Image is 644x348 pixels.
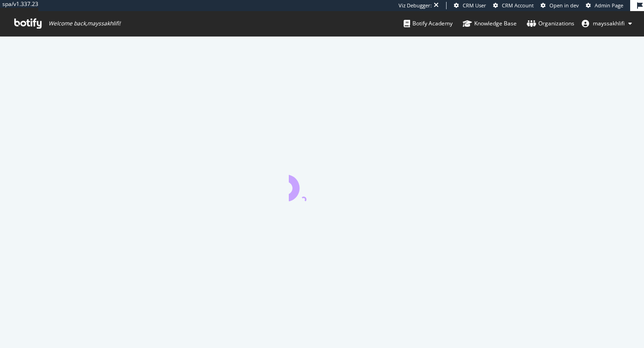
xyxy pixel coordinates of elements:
[527,19,574,28] div: Organizations
[502,2,534,9] span: CRM Account
[549,2,579,9] span: Open in dev
[463,11,517,36] a: Knowledge Base
[541,2,579,9] a: Open in dev
[399,2,432,9] div: Viz Debugger:
[595,2,623,9] span: Admin Page
[463,19,517,28] div: Knowledge Base
[527,11,574,36] a: Organizations
[493,2,534,9] a: CRM Account
[404,19,453,28] div: Botify Academy
[586,2,623,9] a: Admin Page
[404,11,453,36] a: Botify Academy
[454,2,486,9] a: CRM User
[574,16,639,31] button: mayssakhlifi
[463,2,486,9] span: CRM User
[48,20,120,27] span: Welcome back, mayssakhlifi !
[593,19,625,27] span: mayssakhlifi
